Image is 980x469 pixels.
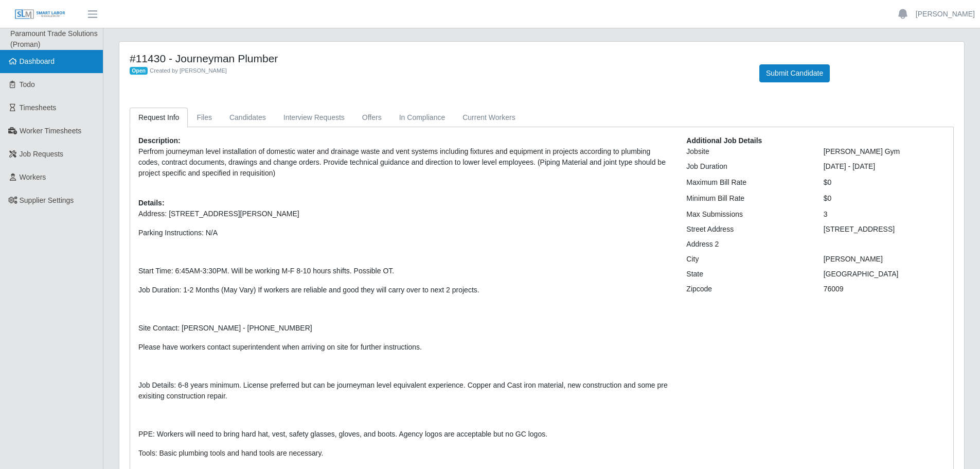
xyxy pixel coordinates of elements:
span: Worker Timesheets [20,127,81,135]
p: PPE: Workers will need to bring hard hat, vest, safety glasses, gloves, and boots. Agency logos a... [138,429,671,440]
b: Description: [138,136,181,145]
div: [PERSON_NAME] Gym [816,146,953,157]
div: 3 [816,209,953,220]
div: Job Duration [679,161,815,172]
span: Workers [20,173,46,181]
div: Zipcode [679,284,815,294]
button: Submit Candidate [759,64,830,82]
a: Offers [353,108,390,128]
p: Address: [STREET_ADDRESS][PERSON_NAME] [138,209,671,219]
div: State [679,269,815,280]
span: Open [130,67,148,75]
img: SLM Logo [14,9,66,20]
div: [PERSON_NAME] [816,254,953,265]
div: Jobsite [679,146,815,157]
div: Minimum Bill Rate [679,193,815,204]
a: In Compliance [390,108,454,128]
span: Job Requests [20,150,64,158]
span: Timesheets [20,103,57,112]
h4: #11430 - Journeyman Plumber [130,52,744,65]
div: 76009 [816,284,953,294]
a: [PERSON_NAME] [916,9,975,20]
p: Perfrom journeyman level installation of domestic water and drainage waste and vent systems inclu... [138,146,671,179]
span: Paramount Trade Solutions (Proman) [10,29,98,48]
p: Start Time: 6:45AM-3:30PM. Will be working M-F 8-10 hours shifts. Possible OT. [138,266,671,276]
div: [DATE] - [DATE] [816,161,953,172]
a: Interview Requests [275,108,353,128]
div: [STREET_ADDRESS] [816,224,953,235]
p: Please have workers contact superintendent when arriving on site for further instructions. [138,342,671,353]
div: $0 [816,177,953,188]
p: Tools: Basic plumbing tools and hand tools are necessary. [138,448,671,459]
span: Todo [20,80,35,89]
a: Current Workers [454,108,524,128]
a: Files [188,108,221,128]
b: Additional Job Details [686,136,762,145]
span: Dashboard [20,57,55,65]
p: Site Contact: [PERSON_NAME] - [PHONE_NUMBER] [138,323,671,334]
div: Maximum Bill Rate [679,177,815,188]
span: Supplier Settings [20,196,74,204]
div: Street Address [679,224,815,235]
span: Created by [PERSON_NAME] [150,67,227,74]
p: Parking Instructions: N/A [138,228,671,238]
div: City [679,254,815,265]
div: Max Submissions [679,209,815,220]
div: Address 2 [679,239,815,250]
a: Candidates [221,108,275,128]
p: Job Duration: 1-2 Months (May Vary) If workers are reliable and good they will carry over to next... [138,285,671,296]
a: Request Info [130,108,188,128]
div: [GEOGRAPHIC_DATA] [816,269,953,280]
p: Job Details: 6-8 years minimum. License preferred but can be journeyman level equivalent experien... [138,380,671,402]
div: $0 [816,193,953,204]
b: Details: [138,199,165,207]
